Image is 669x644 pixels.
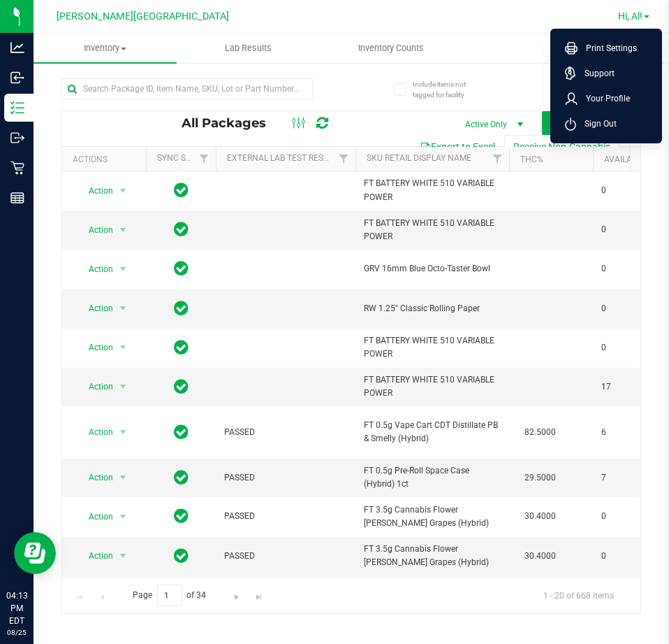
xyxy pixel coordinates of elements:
a: Lab Results [177,34,320,63]
button: Export to Excel [411,135,504,159]
span: 0 [601,341,654,355]
span: Your Profile [578,92,630,106]
span: In Sync [174,220,189,239]
span: Sign Out [576,117,617,131]
span: 1 - 20 of 668 items [532,585,625,606]
span: In Sync [174,422,189,442]
span: Page of 34 [121,585,218,606]
span: 17 [601,380,654,394]
a: Sku Retail Display Name [367,153,471,163]
a: Sync Status [157,153,211,163]
span: 82.5000 [517,422,563,443]
span: FT BATTERY WHITE 510 VARIABLE POWER [364,334,501,361]
span: select [115,507,132,527]
span: 29.5000 [517,468,563,488]
span: select [115,377,132,396]
span: PASSED [224,471,347,485]
span: In Sync [174,259,189,278]
span: Hi, Al! [618,10,642,22]
span: Print Settings [578,41,637,55]
p: 08/25 [6,627,27,638]
inline-svg: Outbound [10,131,24,145]
span: Action [76,220,114,240]
span: 0 [601,510,654,523]
button: Receive Non-Cannabis [504,135,619,159]
span: In Sync [174,299,189,318]
span: Action [76,259,114,279]
span: select [115,546,132,566]
span: select [115,259,132,279]
input: 1 [157,585,182,606]
span: 0 [601,302,654,315]
span: Action [76,181,114,201]
span: In Sync [174,180,189,200]
inline-svg: Retail [10,161,24,175]
span: GRV 16mm Blue Octo-Taster Bowl [364,262,501,276]
inline-svg: Reports [10,191,24,205]
span: FT 0.5g Vape Cart CDT Distillate PB & Smelly (Hybrid) [364,419,501,445]
span: select [115,299,132,318]
p: 04:13 PM EDT [6,589,27,627]
li: Sign Out [554,111,659,136]
a: Filter [193,147,216,171]
span: Support [576,66,615,80]
span: 6 [601,426,654,439]
span: select [115,422,132,442]
inline-svg: Analytics [10,41,24,55]
span: PASSED [224,510,347,523]
span: 30.4000 [517,506,563,527]
span: 0 [601,223,654,236]
span: 0 [601,262,654,276]
a: Filter [486,147,509,171]
span: 7 [601,471,654,485]
span: Lab Results [206,42,291,55]
span: Action [76,422,114,442]
a: Inventory Counts [320,34,463,63]
a: Go to the last page [249,585,269,603]
span: FT BATTERY WHITE 510 VARIABLE POWER [364,177,501,203]
a: Support [565,66,653,80]
input: Search Package ID, Item Name, SKU, Lot or Part Number... [61,78,313,99]
span: FT BATTERY WHITE 510 VARIABLE POWER [364,373,501,400]
span: select [115,220,132,240]
span: All Packages [182,115,280,131]
span: In Sync [174,546,189,566]
span: select [115,468,132,487]
a: THC% [520,155,543,164]
inline-svg: Inventory [10,101,24,115]
span: Action [76,507,114,527]
span: select [115,181,132,201]
a: Inventory [34,34,177,63]
a: Available [604,155,646,164]
span: Inventory [34,42,177,55]
span: In Sync [174,506,189,526]
span: [PERSON_NAME][GEOGRAPHIC_DATA] [57,10,229,22]
span: RW 1.25" Classic Rolling Paper [364,302,501,315]
span: In Sync [174,338,189,357]
span: Action [76,468,114,487]
span: PASSED [224,426,347,439]
span: Action [76,299,114,318]
span: Action [76,377,114,396]
span: Include items not tagged for facility [413,79,483,100]
span: FT 3.5g Cannabis Flower [PERSON_NAME] Grapes (Hybrid) [364,503,501,530]
a: Go to the next page [227,585,247,603]
span: Action [76,338,114,357]
button: Bulk Actions [542,111,619,135]
a: Filter [332,147,355,171]
span: PASSED [224,550,347,563]
inline-svg: Inbound [10,71,24,85]
span: Action [76,546,114,566]
span: 0 [601,184,654,197]
span: FT 3.5g Cannabis Flower [PERSON_NAME] Grapes (Hybrid) [364,543,501,569]
a: External Lab Test Result [227,153,337,163]
span: select [115,338,132,357]
iframe: Resource center [14,532,56,574]
span: FT 0.5g Pre-Roll Space Case (Hybrid) 1ct [364,464,501,491]
span: 30.4000 [517,546,563,566]
span: In Sync [174,377,189,396]
span: Inventory Counts [339,42,443,55]
div: Actions [73,155,140,164]
span: 0 [601,550,654,563]
span: FT BATTERY WHITE 510 VARIABLE POWER [364,217,501,243]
